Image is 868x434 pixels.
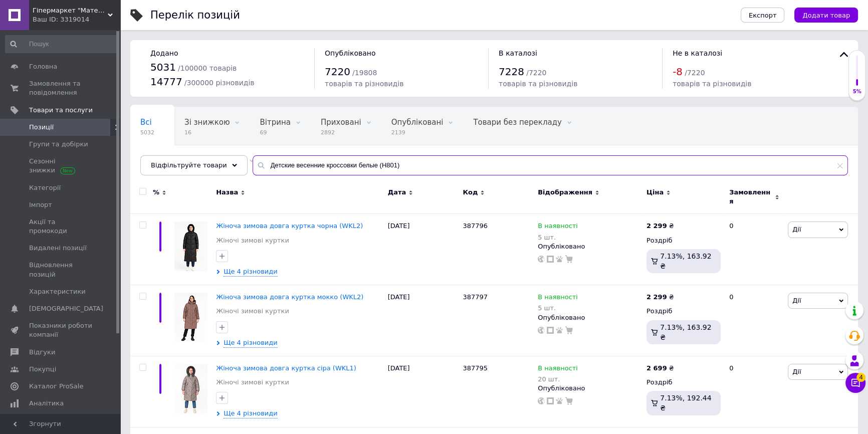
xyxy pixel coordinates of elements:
span: Сезонні знижки [29,157,93,175]
div: Перелік позицій [150,10,240,21]
span: Товари без перекладу [473,118,562,127]
div: Роздріб [646,307,721,316]
span: Не в каталозі [673,49,722,57]
span: Відображення [538,188,592,197]
span: Зі знижкою [184,118,230,127]
span: Дії [792,226,801,233]
span: / 300000 різновидів [184,79,255,87]
a: Жіноча зимова довга куртка мокко (WKL2) [216,293,363,301]
img: Женская зимняя длинная куртка серая (WKL1) [174,364,207,413]
button: Чат з покупцем4 [845,373,865,393]
span: 7228 [499,66,524,78]
span: 4 [856,373,865,382]
span: Видалені позиції [29,244,87,253]
span: 5032 [140,129,154,136]
span: % [153,188,159,197]
div: Не показуються в Каталозі ProSale [130,145,264,183]
div: 5 шт. [538,234,578,241]
span: Замовлення [729,188,772,206]
span: 2139 [391,129,444,136]
span: Опубліковані [391,118,444,127]
div: [DATE] [385,285,461,356]
a: Жіноча зимова довга куртка сіра (WKL1) [216,364,356,372]
span: 387797 [463,293,488,301]
span: Замовлення та повідомлення [29,79,93,97]
span: 7.13%, 192.44 ₴ [660,394,711,412]
button: Додати товар [794,8,858,23]
div: Роздріб [646,236,721,245]
span: Групи та добірки [29,140,88,149]
span: товарів та різновидів [673,80,751,88]
span: Приховані [321,118,361,127]
span: Додати товар [802,12,850,19]
span: Експорт [749,12,777,19]
span: 14777 [150,76,182,88]
span: Ще 4 різновиди [224,267,278,277]
div: 0 [723,214,785,285]
a: Жіночі зимові куртки [216,378,289,387]
a: Жіночі зимові куртки [216,236,289,245]
div: 5 шт. [538,304,578,312]
span: Акції та промокоди [29,218,93,236]
input: Пошук [5,35,118,53]
input: Пошук по назві позиції, артикулу і пошуковим запитам [253,155,848,175]
div: ₴ [646,222,674,231]
span: 5031 [150,61,176,73]
span: Імпорт [29,200,52,209]
span: товарів та різновидів [325,80,403,88]
span: Гіпермаркет "Материк" [33,6,108,15]
span: Відгуки [29,348,55,357]
div: Опубліковано [538,313,641,322]
span: Додано [150,49,178,57]
span: 7.13%, 163.92 ₴ [660,252,711,270]
span: Дії [792,368,801,375]
span: Опубліковано [325,49,376,57]
a: Жіноча зимова довга куртка чорна (WKL2) [216,222,363,230]
div: Опубліковано [538,242,641,251]
span: Назва [216,188,238,197]
span: Відфільтруйте товари [151,161,227,169]
div: 5% [849,88,865,95]
span: 387795 [463,364,488,372]
div: 0 [723,285,785,356]
span: В наявності [538,364,578,375]
span: / 100000 товарів [178,64,237,72]
span: Дата [388,188,406,197]
span: / 19808 [352,69,377,77]
span: В каталозі [499,49,537,57]
span: Показники роботи компанії [29,321,93,339]
a: Жіночі зимові куртки [216,307,289,316]
b: 2 699 [646,364,667,372]
span: -8 [673,66,683,78]
span: Дії [792,297,801,304]
span: Відновлення позицій [29,261,93,279]
div: Опубліковано [538,384,641,393]
span: 7220 [325,66,350,78]
span: В наявності [538,293,578,304]
div: Ваш ID: 3319014 [33,15,120,24]
span: / 7220 [685,69,705,77]
span: [DEMOGRAPHIC_DATA] [29,304,103,313]
span: Категорії [29,183,61,192]
span: Покупці [29,365,56,374]
span: 387796 [463,222,488,230]
span: Каталог ProSale [29,382,83,391]
span: Позиції [29,123,54,132]
span: Ціна [646,188,664,197]
img: Женская зимняя длинная куртка мокко (WKL2) [174,293,207,342]
span: Не показуються в Катал... [140,156,244,165]
div: ₴ [646,293,674,302]
span: Ще 4 різновиди [224,409,278,418]
span: товарів та різновидів [499,80,577,88]
span: Характеристики [29,287,86,296]
b: 2 299 [646,222,667,230]
div: [DATE] [385,214,461,285]
img: Женская зимняя длинная куртка черная (WKL2) [174,222,207,271]
span: 7.13%, 163.92 ₴ [660,323,711,341]
div: 20 шт. [538,375,578,383]
div: 0 [723,356,785,427]
span: Товари та послуги [29,106,93,115]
